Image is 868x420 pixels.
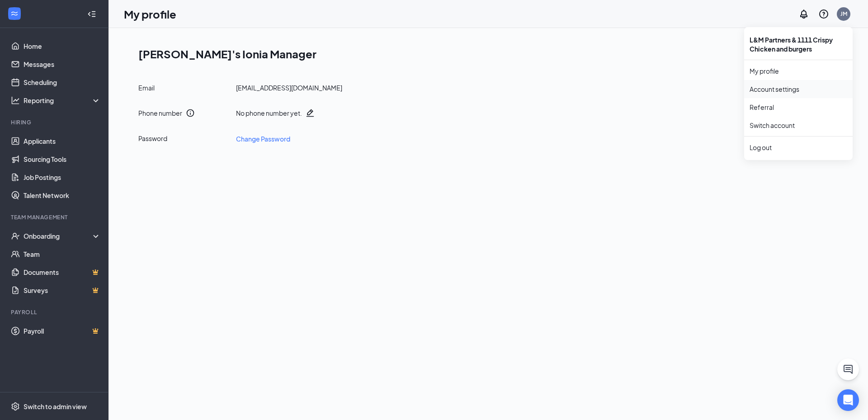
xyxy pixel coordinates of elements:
[24,73,101,91] a: Scheduling
[24,55,101,73] a: Messages
[11,118,99,126] div: Hiring
[837,389,859,411] div: Open Intercom Messenger
[24,150,101,168] a: Sourcing Tools
[138,83,229,92] div: Email
[87,9,96,19] svg: Collapse
[236,134,290,144] a: Change Password
[11,213,99,221] div: Team Management
[306,109,315,118] svg: Pencil
[124,6,176,22] h1: My profile
[11,231,20,241] svg: UserCheck
[24,263,101,281] a: DocumentsCrown
[744,31,853,58] div: L&M Partners & 1111 Crispy Chicken and burgers
[24,281,101,299] a: SurveysCrown
[840,10,847,18] div: JM
[837,359,859,380] button: ChatActive
[11,308,99,316] div: Payroll
[24,96,101,105] div: Reporting
[750,121,795,129] a: Switch account
[24,231,93,241] div: Onboarding
[236,83,342,92] div: [EMAIL_ADDRESS][DOMAIN_NAME]
[24,168,101,186] a: Job Postings
[236,109,302,118] div: No phone number yet.
[750,85,847,94] a: Account settings
[750,103,847,112] a: Referral
[10,9,19,18] svg: WorkstreamLogo
[138,134,229,144] div: Password
[24,186,101,204] a: Talent Network
[24,37,101,55] a: Home
[798,9,809,19] svg: Notifications
[186,109,195,118] svg: Info
[24,322,101,340] a: PayrollCrown
[24,132,101,150] a: Applicants
[818,9,829,19] svg: QuestionInfo
[11,96,20,105] svg: Analysis
[24,245,101,263] a: Team
[11,402,20,411] svg: Settings
[24,402,87,411] div: Switch to admin view
[843,364,854,375] svg: ChatActive
[138,46,845,61] h1: [PERSON_NAME]'s Ionia Manager
[138,109,182,118] div: Phone number
[750,66,847,76] a: My profile
[750,143,847,152] div: Log out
